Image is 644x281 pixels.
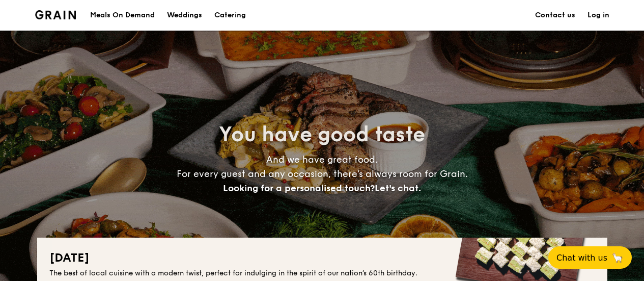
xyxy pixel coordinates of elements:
span: Chat with us [556,253,607,263]
div: The best of local cuisine with a modern twist, perfect for indulging in the spirit of our nation’... [49,268,595,278]
button: Chat with us🦙 [548,246,632,269]
span: You have good taste [219,122,425,147]
img: Grain [35,10,76,19]
span: 🦙 [611,252,624,264]
span: Let's chat. [375,183,421,194]
span: And we have great food. For every guest and any occasion, there’s always room for Grain. [177,154,468,194]
span: Looking for a personalised touch? [223,183,375,194]
a: Logotype [35,10,76,19]
h2: [DATE] [49,250,595,266]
